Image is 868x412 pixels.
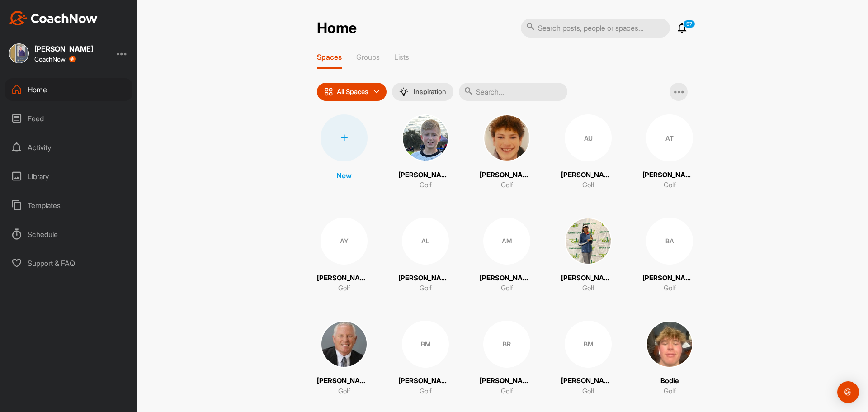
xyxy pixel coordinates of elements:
[5,78,132,101] div: Home
[480,376,534,386] p: [PERSON_NAME]
[337,88,368,95] p: All Spaces
[317,19,357,37] h2: Home
[394,52,409,62] p: Lists
[338,386,350,397] p: Golf
[34,45,93,52] div: [PERSON_NAME]
[582,283,594,294] p: Golf
[582,180,594,190] p: Golf
[402,218,449,265] div: AL
[5,252,132,275] div: Support & FAQ
[356,52,380,62] p: Groups
[398,376,453,386] p: [PERSON_NAME]
[480,321,534,397] a: BR[PERSON_NAME]Golf
[5,107,132,130] div: Feed
[5,165,132,188] div: Library
[399,87,408,96] img: menuIcon
[5,194,132,217] div: Templates
[398,218,453,294] a: AL[PERSON_NAME]Golf
[683,20,695,28] p: 57
[321,321,368,368] img: square_15b02f0f30295ac689f1e80b66d137cf.jpg
[561,376,615,386] p: [PERSON_NAME]
[664,386,676,397] p: Golf
[646,321,693,368] img: square_d10eaf494fd4d45d34c43b78bfc0b8d9.jpg
[501,386,513,397] p: Golf
[5,223,132,246] div: Schedule
[837,381,859,403] div: Open Intercom Messenger
[324,87,333,96] img: icon
[480,218,534,294] a: AM[PERSON_NAME]Golf
[646,114,693,161] div: AT
[398,321,453,397] a: BM[PERSON_NAME]Golf
[317,218,371,294] a: AY[PERSON_NAME]Golf
[565,114,612,161] div: AU
[501,180,513,190] p: Golf
[34,56,76,63] div: CoachNow
[317,321,371,397] a: [PERSON_NAME]Golf
[582,386,594,397] p: Golf
[660,376,679,386] p: Bodie
[561,273,615,284] p: [PERSON_NAME]
[398,273,453,284] p: [PERSON_NAME]
[398,114,453,190] a: [PERSON_NAME]Golf
[480,170,534,180] p: [PERSON_NAME]
[9,43,29,63] img: square_441d797158a8f159c79b31684c9b499f.jpg
[642,273,697,284] p: [PERSON_NAME]
[402,114,449,161] img: square_1ba80c32652bbc8bca2364f6043c7eca.jpg
[642,218,697,294] a: BA[PERSON_NAME]Golf
[459,83,567,101] input: Search...
[483,321,530,368] div: BR
[480,114,534,190] a: [PERSON_NAME]Golf
[5,136,132,159] div: Activity
[317,376,371,386] p: [PERSON_NAME]
[664,283,676,294] p: Golf
[565,218,612,265] img: square_a287ffb0593e882bdfd02aa1bca166f1.jpg
[565,321,612,368] div: BM
[483,218,530,265] div: AM
[9,11,98,25] img: CoachNow
[420,386,432,397] p: Golf
[317,52,342,62] p: Spaces
[561,218,615,294] a: [PERSON_NAME]Golf
[402,321,449,368] div: BM
[414,88,446,95] p: Inspiration
[338,283,350,294] p: Golf
[642,321,697,397] a: BodieGolf
[646,218,693,265] div: BA
[642,114,697,190] a: AT[PERSON_NAME]Golf
[664,180,676,190] p: Golf
[336,170,352,181] p: New
[521,19,670,38] input: Search posts, people or spaces...
[642,170,697,180] p: [PERSON_NAME]
[483,114,530,161] img: square_c5c32c1c2db9a766b1354d9966c2e3aa.jpg
[480,273,534,284] p: [PERSON_NAME]
[561,114,615,190] a: AU[PERSON_NAME]Golf
[420,180,432,190] p: Golf
[561,321,615,397] a: BM[PERSON_NAME]Golf
[398,170,453,180] p: [PERSON_NAME]
[561,170,615,180] p: [PERSON_NAME]
[317,273,371,284] p: [PERSON_NAME]
[501,283,513,294] p: Golf
[321,218,368,265] div: AY
[420,283,432,294] p: Golf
